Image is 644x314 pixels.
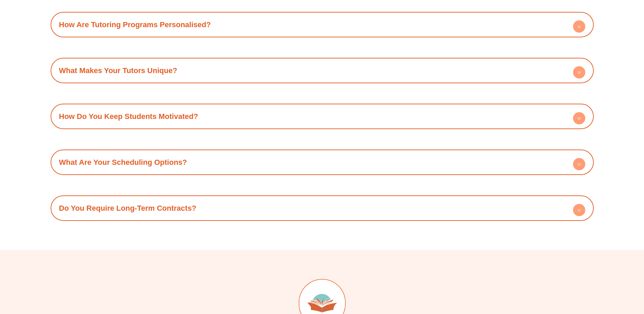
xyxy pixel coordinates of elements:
div: How Are Tutoring Programs Personalised? [54,15,590,34]
a: What Makes Your Tutors Unique? [59,66,177,75]
a: How Do You Keep Students Motivated? [59,112,198,121]
div: What Are Your Scheduling Options? [54,153,590,172]
div: What Makes Your Tutors Unique? [54,61,590,80]
a: Do You Require Long-Term Contracts? [59,204,197,212]
div: How Do You Keep Students Motivated? [54,107,590,126]
a: How Are Tutoring Programs Personalised? [59,20,211,29]
a: What Are Your Scheduling Options? [59,158,187,167]
div: Do You Require Long-Term Contracts? [54,199,590,217]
